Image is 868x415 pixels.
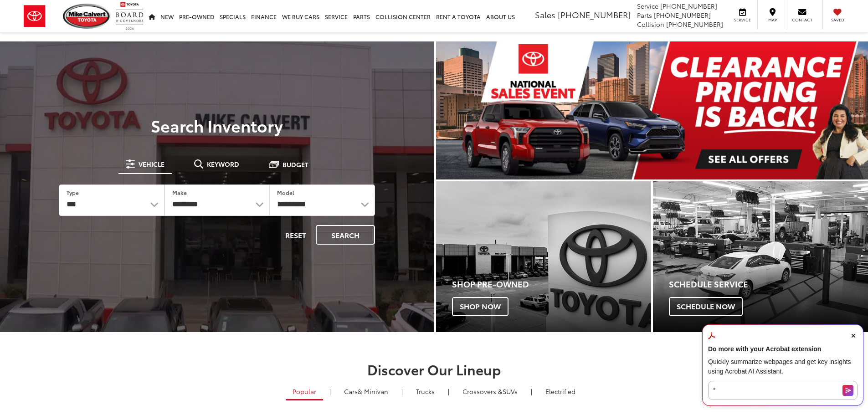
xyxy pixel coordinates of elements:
[558,9,631,20] span: [PHONE_NUMBER]
[535,9,555,20] span: Sales
[67,189,79,196] label: Type
[409,384,442,399] a: Trucks
[446,387,452,396] li: |
[139,161,164,167] span: Vehicle
[654,10,711,20] span: [PHONE_NUMBER]
[732,17,753,23] span: Service
[653,181,868,332] div: Toyota
[666,20,723,29] span: [PHONE_NUMBER]
[452,280,651,289] h4: Shop Pre-Owned
[456,384,524,399] a: SUVs
[653,181,868,332] a: Schedule Service Schedule Now
[660,1,717,10] span: [PHONE_NUMBER]
[63,4,111,29] img: Mike Calvert Toyota
[637,20,664,29] span: Collision
[337,384,395,399] a: Cars
[277,225,314,245] button: Reset
[399,387,405,396] li: |
[637,10,652,20] span: Parts
[282,161,308,168] span: Budget
[172,189,187,196] label: Make
[669,280,868,289] h4: Schedule Service
[286,384,323,400] a: Popular
[669,297,743,316] span: Schedule Now
[113,362,755,377] h2: Discover Our Lineup
[637,1,658,10] span: Service
[529,387,534,396] li: |
[38,116,396,134] h3: Search Inventory
[462,387,503,396] span: Crossovers &
[539,384,582,399] a: Electrified
[277,189,294,196] label: Model
[436,181,651,332] div: Toyota
[827,17,847,23] span: Saved
[327,387,333,396] li: |
[436,181,651,332] a: Shop Pre-Owned Shop Now
[316,225,375,245] button: Search
[358,387,388,396] span: & Minivan
[207,161,239,167] span: Keyword
[762,17,782,23] span: Map
[792,17,812,23] span: Contact
[452,297,508,316] span: Shop Now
